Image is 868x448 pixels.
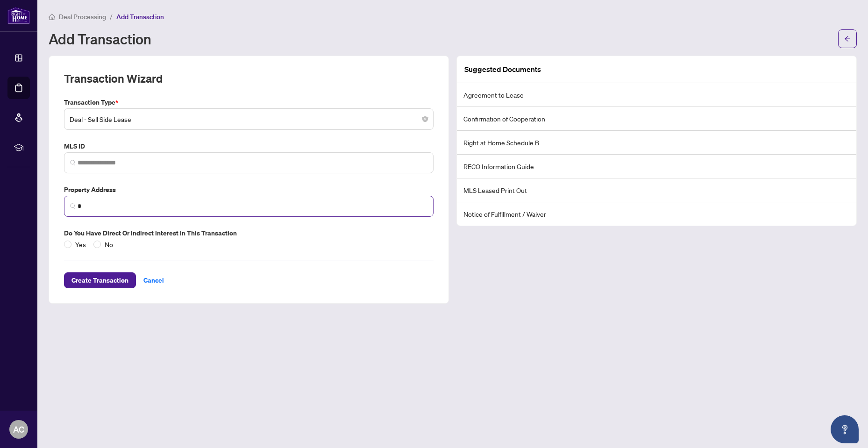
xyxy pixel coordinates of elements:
[71,239,90,249] span: Yes
[49,31,151,46] h1: Add Transaction
[70,203,76,209] img: search_icon
[464,64,541,75] article: Suggested Documents
[457,155,856,178] li: RECO Information Guide
[457,178,856,202] li: MLS Leased Print Out
[49,14,55,20] span: home
[13,423,24,436] span: AC
[110,11,113,22] li: /
[101,239,117,249] span: No
[116,13,164,21] span: Add Transaction
[64,272,136,288] button: Create Transaction
[422,116,428,122] span: close-circle
[831,415,859,443] button: Open asap
[844,36,851,42] span: arrow-left
[143,273,164,288] span: Cancel
[70,110,428,128] span: Deal - Sell Side Lease
[64,185,434,195] label: Property Address
[70,160,76,165] img: search_icon
[457,131,856,155] li: Right at Home Schedule B
[64,141,434,151] label: MLS ID
[136,272,171,288] button: Cancel
[71,273,128,288] span: Create Transaction
[457,107,856,131] li: Confirmation of Cooperation
[64,228,434,238] label: Do you have direct or indirect interest in this transaction
[457,202,856,226] li: Notice of Fulfillment / Waiver
[457,83,856,107] li: Agreement to Lease
[64,97,434,107] label: Transaction Type
[64,71,163,86] h2: Transaction Wizard
[59,13,106,21] span: Deal Processing
[7,7,30,24] img: logo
